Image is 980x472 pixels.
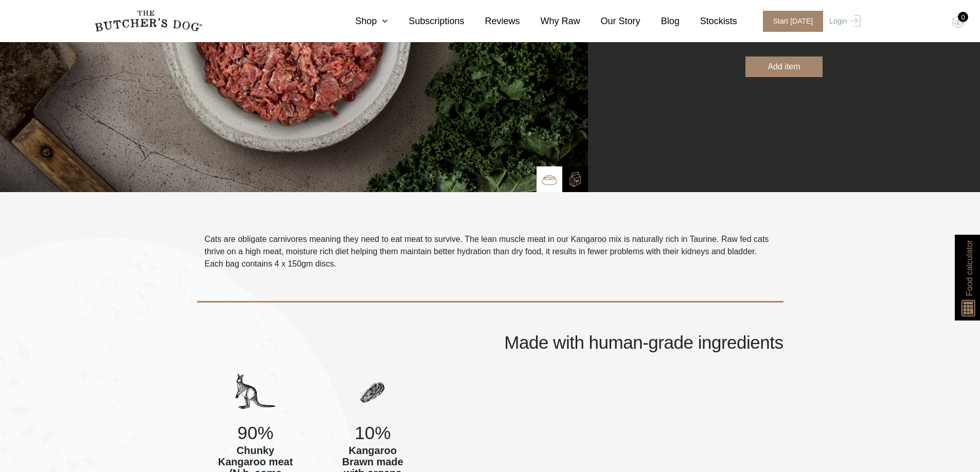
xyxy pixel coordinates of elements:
a: Why Raw [520,14,580,28]
div: 0 [958,12,968,22]
img: TBD_Beef-Liver.png [352,372,394,413]
span: Food calculator [963,240,975,296]
img: TBD_Build-A-Box-2.png [567,172,583,187]
button: Add item [745,56,823,77]
a: Start [DATE] [753,11,827,32]
img: TBD_Bowl.png [542,172,557,187]
p: Each bag contains 4 x 150gm discs. [205,258,776,270]
a: Shop [334,14,388,28]
a: Reviews [465,14,520,28]
img: TBD_Cart-Empty.png [952,15,965,29]
a: Stockists [680,14,737,28]
img: TBD_Kangaroo.png [235,372,276,413]
p: Cats are obligate carnivores meaning they need to eat meat to survive. The lean muscle meat in ou... [205,233,776,258]
h4: 10% [314,423,432,442]
a: Login [827,11,860,32]
a: Subscriptions [388,14,464,28]
a: Blog [640,14,680,28]
h4: Made with human-grade ingredients [197,333,783,351]
h4: 90% [197,423,314,442]
a: Our Story [580,14,640,28]
span: Start [DATE] [763,11,824,32]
